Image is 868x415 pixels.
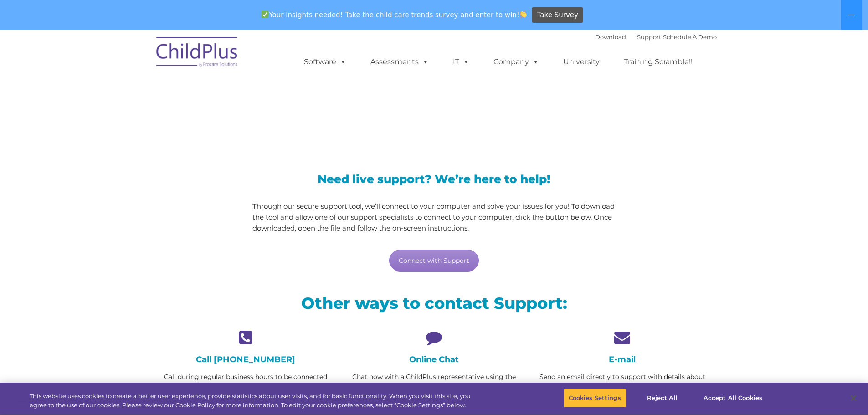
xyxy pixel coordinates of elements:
[615,53,702,71] a: Training Scramble!!
[30,392,478,410] div: This website uses cookies to create a better user experience, provide statistics about user visit...
[537,7,578,23] span: Take Survey
[663,33,717,41] a: Schedule A Demo
[595,33,717,41] font: |
[347,354,521,364] h4: Online Chat
[634,389,691,408] button: Reject All
[159,354,333,364] h4: Call [PHONE_NUMBER]
[152,31,243,76] img: ChildPlus by Procare Solutions
[535,371,709,394] p: Send an email directly to support with details about the issue you’re experiencing.
[699,389,767,408] button: Accept All Cookies
[595,33,626,41] a: Download
[484,53,548,71] a: Company
[347,371,521,394] p: Chat now with a ChildPlus representative using the green chat app at the bottom of your browser!
[637,33,661,41] a: Support
[389,250,479,272] a: Connect with Support
[159,96,499,123] span: LiveSupport with SplashTop
[361,53,438,71] a: Assessments
[444,53,478,71] a: IT
[252,174,616,185] h3: Need live support? We’re here to help!
[532,7,583,23] a: Take Survey
[295,53,355,71] a: Software
[554,53,609,71] a: University
[262,11,268,18] img: ✅
[535,354,709,364] h4: E-mail
[520,11,527,18] img: 👏
[252,201,616,234] p: Through our secure support tool, we’ll connect to your computer and solve your issues for you! To...
[564,389,626,408] button: Cookies Settings
[843,388,863,408] button: Close
[159,371,333,394] p: Call during regular business hours to be connected with a friendly support representative.
[159,293,710,313] h2: Other ways to contact Support:
[258,6,531,24] span: Your insights needed! Take the child care trends survey and enter to win!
